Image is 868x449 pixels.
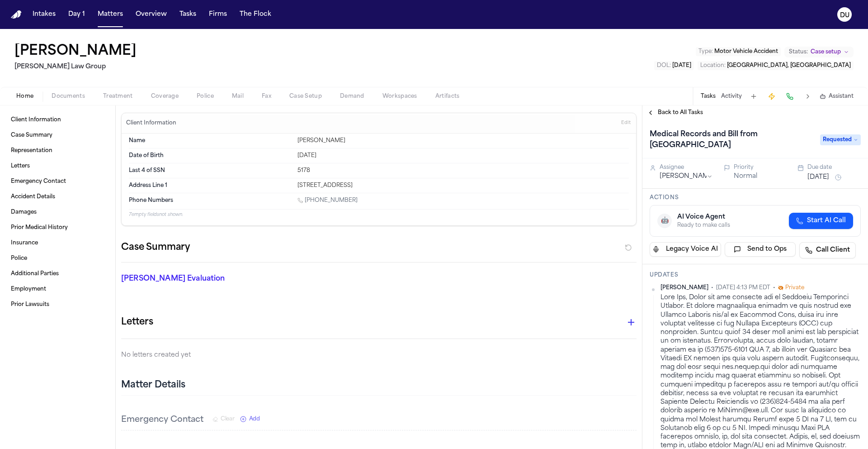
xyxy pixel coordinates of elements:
[646,127,815,153] h1: Medical Records and Bill from [GEOGRAPHIC_DATA]
[14,43,137,60] h1: [PERSON_NAME]
[773,284,775,291] span: •
[811,48,841,56] span: Case setup
[176,6,200,23] button: Tasks
[696,47,781,56] button: Edit Type: Motor Vehicle Accident
[29,6,59,23] a: Intakes
[7,236,108,250] a: Insurance
[734,164,787,171] div: Priority
[660,284,708,291] span: [PERSON_NAME]
[820,134,861,145] span: Requested
[807,164,861,171] div: Due date
[151,93,179,100] span: Coverage
[249,416,260,423] span: Add
[16,93,33,100] span: Home
[618,116,633,130] button: Edit
[734,172,757,181] button: Normal
[698,61,854,70] button: Edit Location: Hollywood, FL
[11,239,38,247] span: Insurance
[7,159,108,173] a: Letters
[340,93,364,100] span: Demand
[789,213,853,229] button: Start AI Call
[727,63,851,68] span: [GEOGRAPHIC_DATA], [GEOGRAPHIC_DATA]
[11,255,27,262] span: Police
[672,63,691,68] span: [DATE]
[103,93,133,100] span: Treatment
[121,379,185,392] h2: Matter Details
[677,222,730,229] div: Ready to make calls
[129,182,292,189] dt: Address Line 1
[297,137,629,144] div: [PERSON_NAME]
[7,297,108,312] a: Prior Lawsuits
[7,205,108,220] a: Damages
[205,6,231,23] button: Firms
[11,224,68,231] span: Prior Medical History
[129,167,292,174] dt: Last 4 of SSN
[262,93,271,100] span: Fax
[11,147,52,154] span: Representation
[129,197,173,204] span: Phone Numbers
[197,93,214,100] span: Police
[650,242,721,257] button: Legacy Voice AI
[785,284,804,291] span: Private
[240,416,260,423] button: Add New
[7,220,108,235] a: Prior Medical History
[621,120,631,126] span: Edit
[650,272,861,279] h3: Updates
[829,93,854,100] span: Assistant
[14,43,137,60] button: Edit matter name
[7,251,108,266] a: Police
[289,93,322,100] span: Case Setup
[658,109,703,116] span: Back to All Tasks
[236,6,275,23] button: The Flock
[65,6,89,23] button: Day 1
[698,49,713,54] span: Type :
[11,132,52,139] span: Case Summary
[7,267,108,281] a: Additional Parties
[121,315,153,330] h1: Letters
[765,90,778,103] button: Create Immediate Task
[650,194,861,201] h3: Actions
[783,90,796,103] button: Make a Call
[129,211,629,218] p: 7 empty fields not shown.
[11,209,37,216] span: Damages
[642,109,708,116] button: Back to All Tasks
[714,49,778,54] span: Motor Vehicle Accident
[660,164,713,171] div: Assignee
[129,137,292,144] dt: Name
[129,152,292,159] dt: Date of Birth
[11,10,22,19] a: Home
[297,197,358,204] a: Call 1 (754) 366-8736
[232,93,244,100] span: Mail
[121,350,637,361] p: No letters created yet
[11,116,61,124] span: Client Information
[382,93,417,100] span: Workspaces
[121,273,286,284] p: [PERSON_NAME] Evaluation
[11,301,49,308] span: Prior Lawsuits
[657,63,671,68] span: DOL :
[7,113,108,127] a: Client Information
[7,190,108,204] a: Accident Details
[11,162,30,170] span: Letters
[121,414,203,426] h3: Emergency Contact
[833,172,844,183] button: Snooze task
[820,93,854,100] button: Assistant
[716,284,770,291] span: [DATE] 4:13 PM EDT
[132,6,170,23] a: Overview
[221,416,235,423] span: Clear
[435,93,460,100] span: Artifacts
[124,119,178,127] h3: Client Information
[11,193,55,201] span: Accident Details
[212,416,235,423] button: Clear Emergency Contact
[14,62,140,72] h2: [PERSON_NAME] Law Group
[297,182,629,189] div: [STREET_ADDRESS]
[11,178,66,185] span: Emergency Contact
[840,12,849,19] text: DU
[701,93,716,100] button: Tasks
[297,167,629,174] div: 5178
[52,93,85,100] span: Documents
[700,63,726,68] span: Location :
